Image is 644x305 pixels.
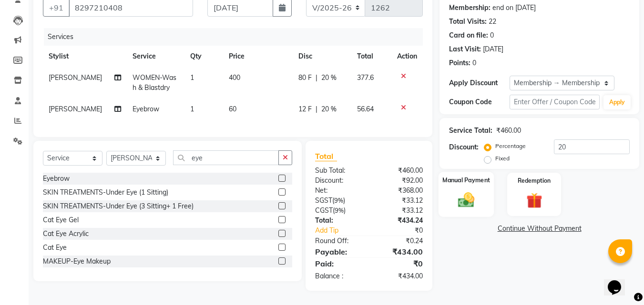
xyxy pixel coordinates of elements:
[518,177,551,185] label: Redemption
[492,3,536,13] div: end on [DATE]
[351,46,392,67] th: Total
[369,196,430,206] div: ₹33.12
[173,150,279,165] input: Search or Scan
[223,46,293,67] th: Price
[483,44,503,54] div: [DATE]
[357,73,374,82] span: 377.6
[43,201,194,211] div: SKIN TREATMENTS-Under Eye (3 Sitting+ 1 Free)
[43,243,67,253] div: Cat Eye
[449,44,481,54] div: Last Visit:
[308,258,369,269] div: Paid:
[379,226,430,236] div: ₹0
[190,105,194,113] span: 1
[442,176,490,185] label: Manual Payment
[449,58,470,68] div: Points:
[229,73,240,82] span: 400
[43,229,89,239] div: Cat Eye Acrylic
[44,28,430,46] div: Services
[603,95,631,109] button: Apply
[449,30,488,40] div: Card on file:
[369,166,430,176] div: ₹460.00
[490,30,494,40] div: 0
[293,46,351,67] th: Disc
[449,142,479,152] div: Discount:
[489,17,496,27] div: 22
[391,46,423,67] th: Action
[369,176,430,186] div: ₹92.00
[229,105,236,113] span: 60
[495,142,526,150] label: Percentage
[496,126,521,136] div: ₹460.00
[369,206,430,216] div: ₹33.12
[190,73,194,82] span: 1
[308,196,369,206] div: ( )
[521,191,547,210] img: _gift.svg
[357,105,374,113] span: 56.64
[308,246,369,257] div: Payable:
[49,73,102,82] span: [PERSON_NAME]
[334,197,343,204] span: 9%
[43,187,168,197] div: SKIN TREATMENTS-Under Eye (1 Sitting)
[315,206,333,215] span: CGST
[315,151,337,161] span: Total
[441,224,637,234] a: Continue Without Payment
[308,236,369,246] div: Round Off:
[449,3,491,13] div: Membership:
[43,256,111,266] div: MAKEUP-Eye Makeup
[321,104,337,114] span: 20 %
[308,186,369,196] div: Net:
[133,73,176,92] span: WOMEN-Wash & Blastdry
[184,46,223,67] th: Qty
[308,226,379,236] a: Add Tip
[49,105,102,113] span: [PERSON_NAME]
[133,105,159,113] span: Eyebrow
[43,215,79,225] div: Cat Eye Gel
[43,46,127,67] th: Stylist
[369,246,430,257] div: ₹434.00
[449,17,487,27] div: Total Visits:
[449,97,509,107] div: Coupon Code
[43,174,70,184] div: Eyebrow
[449,78,509,88] div: Apply Discount
[449,126,492,136] div: Service Total:
[298,104,312,114] span: 12 F
[298,73,312,83] span: 80 F
[604,267,634,295] iframe: chat widget
[335,207,344,214] span: 9%
[308,206,369,216] div: ( )
[308,271,369,281] div: Balance :
[316,104,317,114] span: |
[308,176,369,186] div: Discount:
[453,190,480,209] img: _cash.svg
[127,46,184,67] th: Service
[495,154,510,163] label: Fixed
[308,166,369,176] div: Sub Total:
[315,196,332,205] span: SGST
[369,258,430,269] div: ₹0
[308,216,369,226] div: Total:
[369,186,430,196] div: ₹368.00
[510,95,600,109] input: Enter Offer / Coupon Code
[369,271,430,281] div: ₹434.00
[369,236,430,246] div: ₹0.24
[472,58,476,68] div: 0
[369,216,430,226] div: ₹434.24
[316,73,317,83] span: |
[321,73,337,83] span: 20 %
